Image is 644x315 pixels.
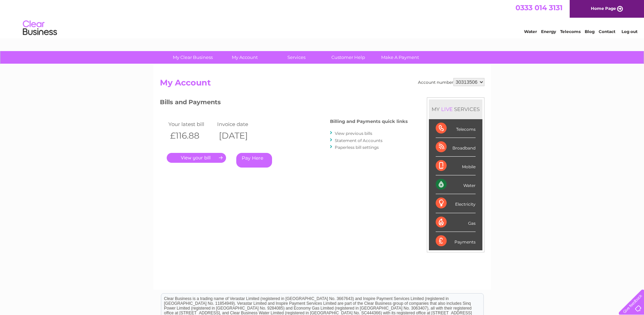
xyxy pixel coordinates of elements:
[436,119,476,138] div: Telecoms
[167,120,216,129] td: Your latest bill
[524,29,537,34] a: Water
[160,78,484,91] h2: My Account
[215,120,265,129] td: Invoice date
[599,29,615,34] a: Contact
[335,138,383,143] a: Statement of Accounts
[23,18,57,38] img: logo.png
[436,213,476,232] div: Gas
[320,51,376,64] a: Customer Help
[560,29,581,34] a: Telecoms
[515,3,563,12] a: 0333 014 3131
[436,194,476,213] div: Electricity
[268,51,325,64] a: Services
[436,232,476,250] div: Payments
[436,175,476,194] div: Water
[236,153,272,168] a: Pay Here
[165,51,221,64] a: My Clear Business
[585,29,595,34] a: Blog
[372,51,428,64] a: Make A Payment
[335,145,379,150] a: Paperless bill settings
[440,106,454,112] div: LIVE
[418,78,484,86] div: Account number
[161,4,483,33] div: Clear Business is a trading name of Verastar Limited (registered in [GEOGRAPHIC_DATA] No. 3667643...
[160,97,408,109] h3: Bills and Payments
[429,99,482,119] div: MY SERVICES
[215,129,265,143] th: [DATE]
[167,129,216,143] th: £116.88
[335,131,372,136] a: View previous bills
[436,138,476,157] div: Broadband
[436,157,476,175] div: Mobile
[216,51,273,64] a: My Account
[330,119,408,124] h4: Billing and Payments quick links
[541,29,556,34] a: Energy
[621,29,638,34] a: Log out
[167,153,226,163] a: .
